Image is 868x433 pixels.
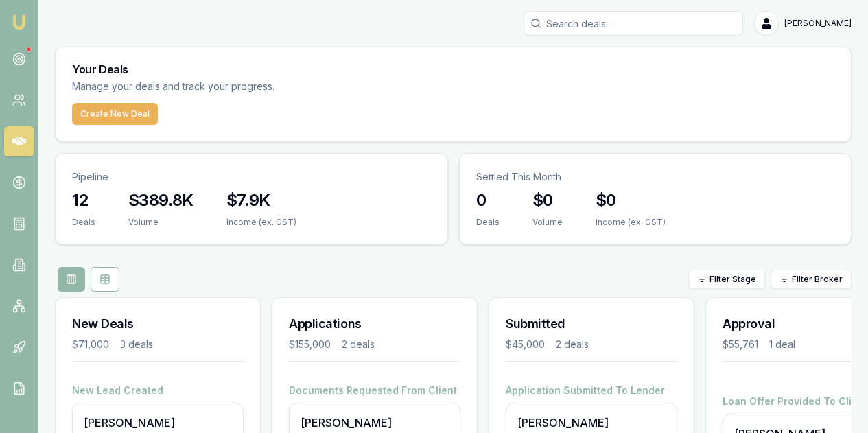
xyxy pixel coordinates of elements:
button: Create New Deal [72,103,158,125]
p: Pipeline [72,170,431,184]
span: Filter Broker [792,274,843,285]
button: Filter Broker [771,270,852,289]
h3: $0 [596,189,666,211]
h3: New Deals [72,314,244,333]
div: Volume [128,217,193,228]
h3: 0 [476,189,500,211]
button: Filter Stage [688,270,765,289]
h3: $7.9K [226,189,296,211]
h3: Your Deals [72,64,834,75]
h3: Submitted [506,314,677,333]
div: $71,000 [72,338,109,351]
div: $45,000 [506,338,545,351]
h3: $0 [532,189,563,211]
h4: New Lead Created [72,384,244,397]
div: Deals [476,217,500,228]
p: Manage your deals and track your progress. [72,79,423,95]
div: $55,761 [723,338,758,351]
h3: $389.8K [128,189,193,211]
div: [PERSON_NAME] [301,414,449,431]
input: Search deals [524,11,743,36]
div: 2 deals [342,338,375,351]
div: Volume [532,217,563,228]
div: 2 deals [556,338,589,351]
div: Income (ex. GST) [596,217,666,228]
div: [PERSON_NAME] [517,414,666,431]
div: [PERSON_NAME] [84,414,232,431]
span: Filter Stage [709,274,756,285]
div: 3 deals [120,338,153,351]
div: $155,000 [289,338,331,351]
h3: 12 [72,189,95,211]
div: Income (ex. GST) [226,217,296,228]
img: emu-icon-u.png [11,14,27,30]
h3: Applications [289,314,460,333]
span: [PERSON_NAME] [784,18,852,29]
p: Settled This Month [476,170,835,184]
div: Deals [72,217,95,228]
div: 1 deal [769,338,795,351]
h4: Documents Requested From Client [289,384,460,397]
h4: Application Submitted To Lender [506,384,677,397]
